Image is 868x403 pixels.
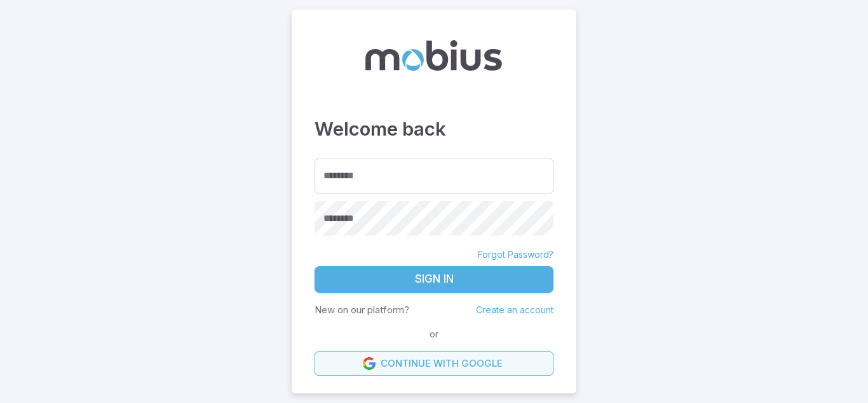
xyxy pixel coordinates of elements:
p: New on our platform? [315,303,409,317]
a: Continue with Google [315,351,553,376]
a: Create an account [476,304,553,315]
span: or [426,327,442,341]
a: Forgot Password? [478,248,553,261]
button: Sign In [315,266,553,293]
h3: Welcome back [315,115,553,143]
